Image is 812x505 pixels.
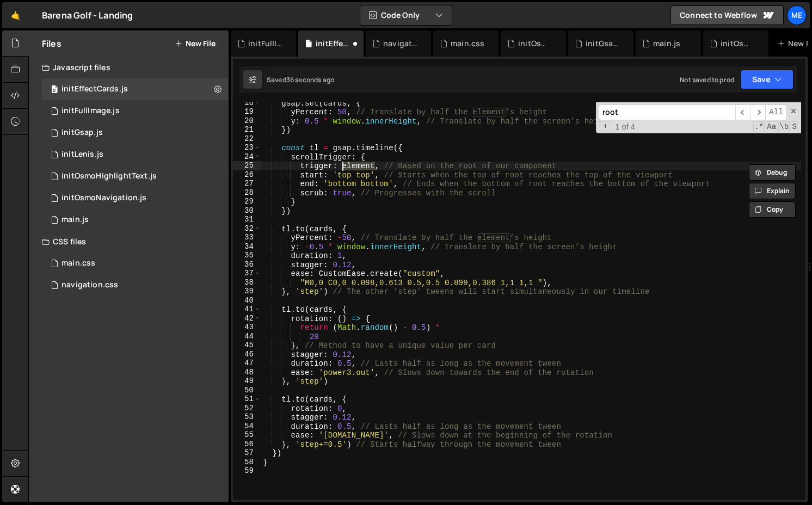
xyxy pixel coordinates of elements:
[766,121,777,132] span: CaseSensitive Search
[233,143,261,152] div: 23
[233,386,261,395] div: 50
[42,9,133,22] div: Barena Golf - Landing
[233,188,261,198] div: 28
[2,2,29,28] a: 🤙
[233,125,261,134] div: 21
[741,70,793,89] button: Save
[61,258,95,268] div: main.css
[233,412,261,422] div: 53
[653,38,680,49] div: main.js
[735,104,751,120] span: ​
[42,38,61,50] h2: Files
[233,242,261,251] div: 34
[233,206,261,215] div: 30
[233,395,261,404] div: 51
[51,86,58,95] span: 0
[721,38,755,49] div: initOsmoHighlightText.js
[233,368,261,377] div: 48
[383,38,418,49] div: navigation.css
[233,404,261,413] div: 52
[42,122,229,144] div: 17023/46771.js
[233,296,261,305] div: 40
[233,440,261,449] div: 56
[42,209,229,231] div: 17023/46769.js
[233,134,261,144] div: 22
[233,152,261,162] div: 24
[233,305,261,314] div: 41
[787,5,807,25] a: Me
[233,350,261,359] div: 46
[749,183,796,199] button: Explain
[61,84,128,94] div: initEffectCards.js
[233,377,261,386] div: 49
[586,38,620,49] div: initGsap.js
[233,260,261,269] div: 36
[600,121,611,132] span: Toggle Replace mode
[61,193,146,203] div: initOsmoNavigation.js
[233,269,261,278] div: 37
[233,278,261,287] div: 38
[518,38,553,49] div: initOsmoNavigation.js
[233,215,261,224] div: 31
[670,5,784,25] a: Connect to Webflow
[286,75,334,84] div: 36 seconds ago
[61,128,103,138] div: initGsap.js
[42,165,229,187] div: initOsmoHighlightText.js
[233,359,261,368] div: 47
[42,78,229,100] div: 17023/46908.js
[233,287,261,296] div: 39
[267,75,334,84] div: Saved
[42,274,229,296] div: 17023/46759.css
[42,187,229,209] div: initOsmoNavigation.js
[233,116,261,126] div: 20
[233,458,261,467] div: 58
[233,98,261,108] div: 18
[791,121,798,132] span: Search In Selection
[233,179,261,188] div: 27
[175,39,216,48] button: New File
[42,100,229,122] div: 17023/46929.js
[680,75,734,84] div: Not saved to prod
[233,170,261,180] div: 26
[360,5,452,25] button: Code Only
[233,233,261,242] div: 33
[751,104,766,120] span: ​
[233,107,261,116] div: 19
[753,121,765,132] span: RegExp Search
[749,201,796,218] button: Copy
[233,422,261,431] div: 54
[233,314,261,323] div: 42
[778,121,790,132] span: Whole Word Search
[765,104,787,120] span: Alt-Enter
[233,161,261,170] div: 25
[233,332,261,341] div: 44
[233,224,261,233] div: 32
[61,150,103,159] div: initLenis.js
[248,38,283,49] div: initFullImage.js
[316,38,350,49] div: initEffectCards.js
[29,231,229,253] div: CSS files
[233,197,261,206] div: 29
[233,341,261,350] div: 45
[42,253,229,274] div: 17023/46760.css
[749,164,796,181] button: Debug
[61,215,89,225] div: main.js
[233,323,261,332] div: 43
[233,251,261,260] div: 35
[611,122,639,132] span: 1 of 4
[61,106,120,116] div: initFullImage.js
[61,171,157,181] div: initOsmoHighlightText.js
[233,430,261,440] div: 55
[233,448,261,458] div: 57
[61,280,118,290] div: navigation.css
[451,38,484,49] div: main.css
[29,57,229,78] div: Javascript files
[42,144,229,165] div: 17023/46770.js
[233,466,261,476] div: 59
[599,104,735,120] input: Search for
